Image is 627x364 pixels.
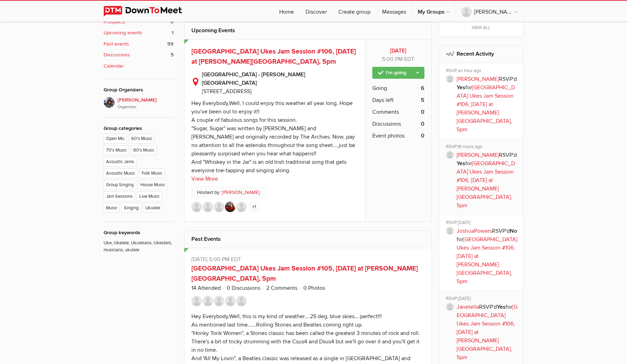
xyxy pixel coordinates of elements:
[104,6,193,16] img: DownToMeet
[457,84,465,91] b: Yes
[458,296,471,301] span: [DATE]
[191,285,221,292] a: 14 Attended
[457,84,515,133] a: [GEOGRAPHIC_DATA] Ukes Jam Session #106, [DATE] at [PERSON_NAME][GEOGRAPHIC_DATA], 5pm
[104,86,174,94] div: Group Organizers
[421,120,424,128] b: 0
[104,18,174,26] a: Prospects 0
[191,47,356,66] a: [GEOGRAPHIC_DATA] Ukes Jam Session #106, [DATE] at [PERSON_NAME][GEOGRAPHIC_DATA], 5pm
[274,1,300,22] a: Home
[372,108,399,116] span: Comments
[457,303,519,362] p: RSVP'd for
[191,22,424,39] h2: Upcoming Events
[372,132,404,140] span: Event photos
[439,19,523,36] a: View all
[457,160,465,167] b: Yes
[372,96,394,104] span: Days left
[104,236,174,253] p: Uke, Ukelele, Ukulelians, Ukesters, musicians, ukulele
[203,202,213,212] img: Larry B
[300,1,332,22] a: Discover
[372,120,401,128] span: Discussions
[104,51,174,59] a: Discussions 5
[404,56,414,63] span: America/New_York
[446,45,516,62] h2: Recent Activity
[421,132,424,140] b: 0
[171,51,174,59] span: 5
[457,160,515,209] a: [GEOGRAPHIC_DATA] Ukes Jam Session #106, [DATE] at [PERSON_NAME][GEOGRAPHIC_DATA], 5pm
[191,187,267,198] p: Hosted by:
[446,296,519,303] div: RSVP,
[202,88,252,95] span: [STREET_ADDRESS]
[372,47,424,55] b: [DATE]
[457,227,519,286] p: RSVP'd for
[104,97,115,108] img: Elaine
[222,189,260,196] a: [PERSON_NAME]
[510,227,517,234] b: No
[104,125,174,132] div: Group categories
[170,18,174,26] span: 0
[104,62,174,70] a: Calendar
[266,285,297,292] a: 2 Comments
[104,29,174,37] a: Upcoming events 1
[458,68,481,73] span: an hour ago
[104,97,174,110] a: [PERSON_NAME]Organizer
[191,296,202,306] img: John T
[118,96,174,110] span: [PERSON_NAME]
[457,303,479,310] a: Janetella
[421,84,424,92] b: 6
[191,175,218,183] a: View More
[225,202,235,212] img: Brenda M
[457,236,517,285] a: [GEOGRAPHIC_DATA] Ukes Jam Session #106, [DATE] at [PERSON_NAME][GEOGRAPHIC_DATA], 5pm
[457,76,499,83] a: [PERSON_NAME]
[421,96,424,104] b: 5
[104,40,174,48] a: Past events 99
[202,70,358,87] b: [GEOGRAPHIC_DATA] - [PERSON_NAME][GEOGRAPHIC_DATA]
[249,202,259,212] a: +1
[191,231,424,247] h2: Past Events
[303,285,325,292] a: 0 Photos
[214,296,224,306] img: Brian O’Rawe
[456,1,523,22] a: [PERSON_NAME]
[446,144,519,151] div: RSVP,
[333,1,376,22] a: Create group
[421,108,424,116] b: 0
[457,227,492,234] a: JoshuaPowers
[236,202,247,212] img: Pam McDonald
[191,202,202,212] img: Marsha Hildebrand
[446,68,519,75] div: RSVP,
[457,75,519,134] p: RSVP'd for
[457,152,499,159] a: [PERSON_NAME]
[104,62,124,70] b: Calendar
[225,296,235,306] img: Colin Heydon
[372,84,387,92] span: Going
[104,29,142,37] b: Upcoming events
[236,296,247,306] img: Tony Bogaert
[104,18,125,26] b: Prospects
[227,285,260,292] a: 0 Discussions
[104,229,174,237] div: Group keywords
[203,296,213,306] img: Kent McD
[446,220,519,227] div: RSVP,
[382,56,403,63] span: 5:00 PM
[104,51,130,59] b: Discussions
[497,303,506,310] b: Yes
[457,303,517,361] a: [GEOGRAPHIC_DATA] Ukes Jam Session #106, [DATE] at [PERSON_NAME][GEOGRAPHIC_DATA], 5pm
[376,1,412,22] a: Messages
[458,220,471,225] span: [DATE]
[458,144,482,149] span: 16 hours ago
[214,202,224,212] img: Janetella
[191,255,424,264] p: [DATE] 5:00 PM EDT
[167,40,174,48] span: 99
[191,100,355,174] div: Hey Everybody,Well, I could enjoy this weather all year long. Hope you've been out to enjoy it!! ...
[172,29,174,37] span: 1
[191,264,418,283] a: [GEOGRAPHIC_DATA] Ukes Jam Session #105, [DATE] at [PERSON_NAME][GEOGRAPHIC_DATA], 5pm
[118,104,174,110] i: Organizer
[457,151,519,210] p: RSVP'd for
[104,40,129,48] b: Past events
[412,1,455,22] a: My Groups
[372,67,424,79] a: I'm going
